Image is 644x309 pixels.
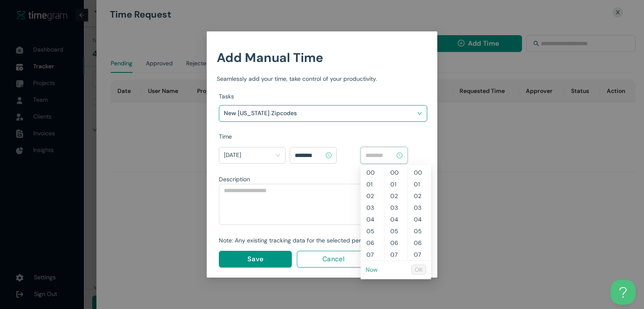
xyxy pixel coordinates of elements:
[408,178,431,190] div: 01
[361,167,384,178] div: 00
[322,254,345,264] span: Cancel
[408,249,431,260] div: 07
[217,48,427,67] h1: Add Manual Time
[384,202,408,214] div: 03
[297,251,370,268] button: Cancel
[610,280,636,305] iframe: Toggle Customer Support
[219,251,292,268] button: Save
[384,214,408,225] div: 04
[384,249,408,260] div: 07
[224,149,280,162] span: Today
[361,249,384,260] div: 07
[408,225,431,237] div: 05
[408,190,431,202] div: 02
[408,202,431,214] div: 03
[384,190,408,202] div: 02
[411,265,426,275] button: OK
[408,214,431,225] div: 04
[217,74,427,83] div: Seamlessly add your time, take control of your productivity.
[361,237,384,249] div: 06
[361,202,384,214] div: 03
[361,178,384,190] div: 01
[384,167,408,178] div: 00
[384,237,408,249] div: 06
[366,266,378,273] a: Now
[408,237,431,249] div: 06
[361,225,384,237] div: 05
[361,214,384,225] div: 04
[247,254,263,264] span: Save
[384,178,408,190] div: 01
[219,132,427,141] div: Time
[219,175,424,184] div: Description
[219,92,427,101] div: Tasks
[219,236,424,245] div: Note: Any existing tracking data for the selected period will be overwritten
[361,190,384,202] div: 02
[224,107,322,119] h1: New [US_STATE] Zipcodes
[408,167,431,178] div: 00
[384,225,408,237] div: 05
